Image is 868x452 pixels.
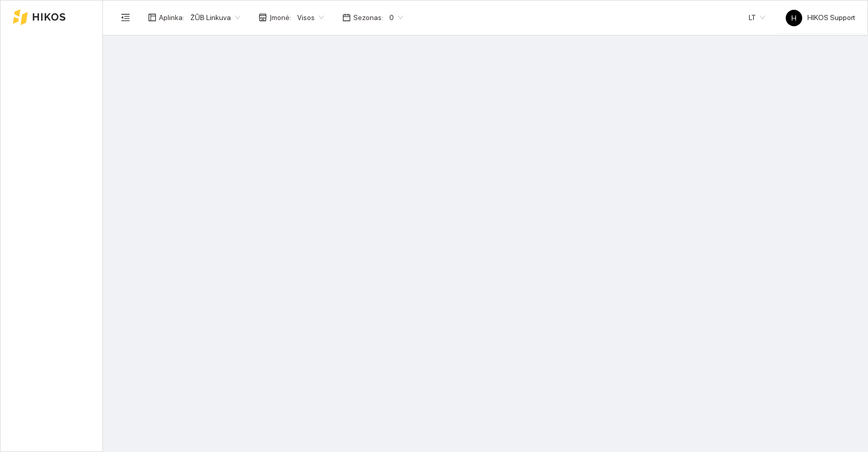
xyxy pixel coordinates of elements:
[791,10,797,26] span: H
[159,12,184,23] span: Aplinka :
[259,13,267,22] span: shop
[389,10,403,25] span: 0
[190,10,240,25] span: ŽŪB Linkuva
[749,10,765,25] span: LT
[269,12,291,23] span: Įmonė :
[297,10,324,25] span: Visos
[353,12,383,23] span: Sezonas :
[148,13,156,22] span: layout
[786,13,855,22] span: HIKOS Support
[115,7,136,28] button: menu-fold
[121,13,130,22] span: menu-fold
[342,13,351,22] span: calendar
